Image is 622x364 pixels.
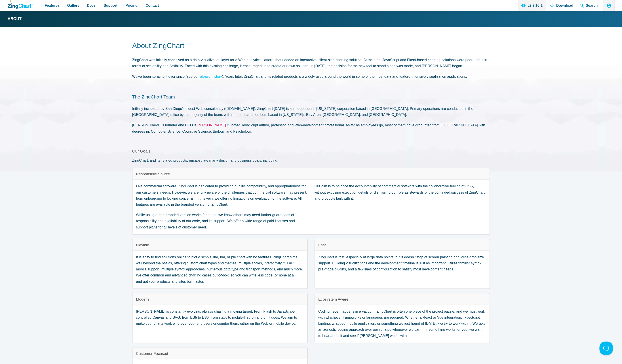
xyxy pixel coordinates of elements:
[67,2,79,8] span: Gallery
[318,308,486,339] p: Coding never happens in a vacuum. ZingChart is often one piece of the project puzzle, and we must...
[8,0,33,9] a: ZingChart Logo. Click to return to the homepage
[318,254,486,272] p: ZingChart is fast, especially at large data points, but it doesn't stop at screen painting and la...
[314,183,486,201] p: Our aim is to balance the accountability of commercial software with the collaborative feeling of...
[45,2,60,8] span: Features
[132,122,490,134] p: [PERSON_NAME]'s founder and CEO is , noted JavaScript author, professor, and Web-development prof...
[199,75,222,78] a: release history
[196,122,230,128] a: [PERSON_NAME]
[136,297,304,302] h4: Modern
[318,243,486,248] h4: Fast
[136,172,486,177] h4: Responsible Source
[146,2,159,8] span: Contact
[132,73,490,79] p: We've been iterating it ever since (see our ). Years later, ZingChart and its related products ar...
[136,308,304,327] p: [PERSON_NAME] is constantly evolving, always chasing a moving target. From Flash to JavaScript-co...
[318,297,486,302] h4: Ecosystem Aware
[132,157,490,163] p: ZingChart, and its related products, encapsulate many design and business goals, including:
[132,41,490,51] h1: About ZingChart
[136,351,304,356] h4: Customer Focused
[125,2,137,8] span: Pricing
[132,57,490,69] p: ZingChart was initially conceived as a data-visualization layer for a Web analytics platform that...
[136,254,304,285] p: It is easy to find solutions online to plot a simple line, bar, or pie chart with no features. Zi...
[87,2,96,8] span: Docs
[600,342,613,355] iframe: Toggle Customer Support
[132,149,490,154] h3: Our Goals
[132,106,490,118] p: Initially incubated by San Diego's oldest Web consultancy ([DOMAIN_NAME]), ZingChart [DATE] is an...
[136,243,304,248] h4: Flexible
[104,2,117,8] span: Support
[136,212,308,230] p: While using a free branded version works for some, we know others may need further guarantees of ...
[8,17,22,21] strong: About
[136,183,308,207] p: Like commercial software, ZingChart is dedicated to providing quality, compatibility, and appropr...
[132,94,490,100] h2: The ZingChart Team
